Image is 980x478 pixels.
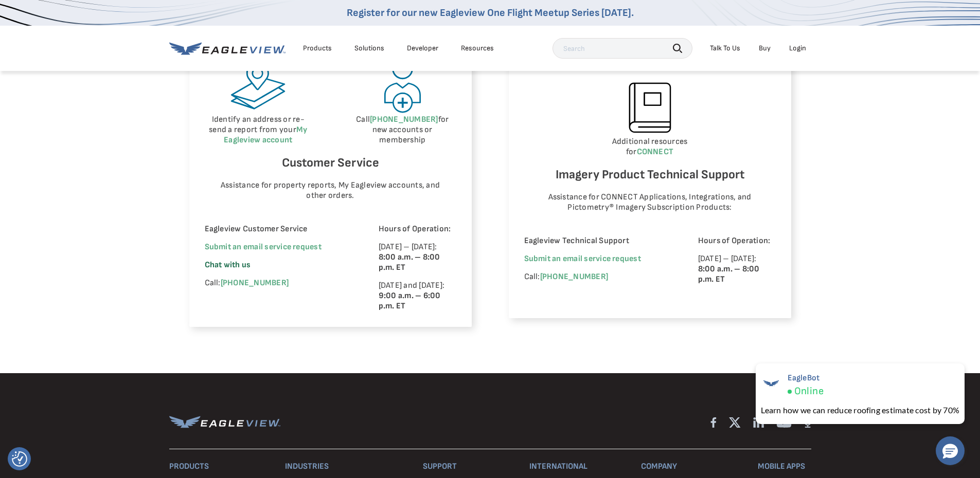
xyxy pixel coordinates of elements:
p: Hours of Operation: [698,236,776,246]
a: [PHONE_NUMBER] [370,115,438,124]
a: Submit an email service request [524,254,641,264]
p: Hours of Operation: [379,224,456,234]
h3: Products [169,462,273,471]
h3: Mobile Apps [758,462,811,471]
h3: Support [423,462,517,471]
p: [DATE] – [DATE]: [379,242,456,273]
span: Online [794,385,824,398]
p: Eagleview Customer Service [205,224,350,234]
a: Developer [407,44,438,53]
strong: 8:00 a.m. – 8:00 p.m. ET [379,252,440,272]
img: Revisit consent button [12,451,27,467]
div: Solutions [354,44,384,53]
p: [DATE] – [DATE]: [698,254,776,285]
a: Register for our new Eagleview One Flight Meetup Series [DATE]. [347,7,634,19]
strong: 9:00 a.m. – 6:00 p.m. ET [379,291,441,311]
a: [PHONE_NUMBER] [221,278,289,288]
span: Chat with us [205,260,251,270]
p: Assistance for property reports, My Eagleview accounts, and other orders. [215,180,446,201]
div: Products [303,44,332,53]
p: Call: [205,278,350,288]
h3: International [529,462,629,471]
button: Hello, have a question? Let’s chat. [936,436,965,465]
a: Submit an email service request [205,242,322,252]
a: Buy [759,44,771,53]
span: EagleBot [788,373,824,383]
a: [PHONE_NUMBER] [540,272,608,282]
p: [DATE] and [DATE]: [379,281,456,311]
input: Search [553,38,692,59]
a: CONNECT [637,147,674,157]
div: Talk To Us [710,44,740,53]
div: Resources [461,44,494,53]
p: Eagleview Technical Support [524,236,670,246]
div: Learn how we can reduce roofing estimate cost by 70% [761,404,959,416]
h3: Industries [285,462,411,471]
strong: 8:00 a.m. – 8:00 p.m. ET [698,264,760,284]
p: Call: [524,272,670,282]
img: EagleBot [761,373,781,394]
p: Additional resources for [524,137,776,157]
a: My Eagleview account [224,125,307,145]
h6: Customer Service [205,153,456,173]
button: Consent Preferences [12,451,27,467]
h3: Company [641,462,745,471]
h6: Imagery Product Technical Support [524,165,776,185]
p: Identify an address or re-send a report from your [205,115,312,145]
div: Login [789,44,806,53]
p: Call for new accounts or membership [349,115,456,145]
p: Assistance for CONNECT Applications, Integrations, and Pictometry® Imagery Subscription Products: [534,192,765,213]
